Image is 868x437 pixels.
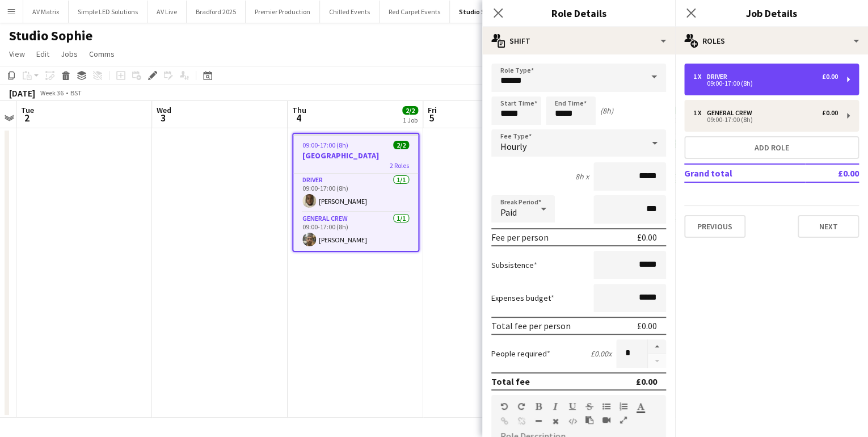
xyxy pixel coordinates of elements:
[491,232,549,243] div: Fee per person
[591,348,612,359] div: £0.00 x
[707,73,732,81] div: Driver
[187,1,246,23] button: Bradford 2025
[380,1,450,23] button: Red Carpet Events
[37,89,66,97] span: Week 36
[491,260,537,270] label: Subsistence
[89,49,115,59] span: Comms
[292,105,306,115] span: Thu
[517,402,525,411] button: Redo
[23,1,69,23] button: AV Matrix
[575,171,589,182] div: 8h x
[822,73,838,81] div: £0.00
[36,49,49,59] span: Edit
[648,339,666,354] button: Increase
[246,1,320,23] button: Premier Production
[636,376,657,387] div: £0.00
[707,109,757,117] div: General Crew
[684,215,745,238] button: Previous
[822,109,838,117] div: £0.00
[9,27,92,44] h1: Studio Sophie
[693,73,707,81] div: 1 x
[450,1,512,23] button: Studio Sophie
[500,141,526,152] span: Hourly
[585,402,593,411] button: Strikethrough
[491,376,530,387] div: Total fee
[600,106,613,116] div: (8h)
[551,402,559,411] button: Italic
[500,207,517,218] span: Paid
[155,111,171,124] span: 3
[693,81,838,86] div: 09:00-17:00 (8h)
[32,47,54,61] a: Edit
[302,141,348,149] span: 09:00-17:00 (8h)
[534,417,542,426] button: Horizontal Line
[500,402,508,411] button: Undo
[491,320,571,331] div: Total fee per person
[693,117,838,123] div: 09:00-17:00 (8h)
[585,415,593,425] button: Paste as plain text
[602,415,610,425] button: Insert video
[534,402,542,411] button: Bold
[491,293,554,303] label: Expenses budget
[402,106,418,115] span: 2/2
[620,402,627,411] button: Ordered List
[5,47,30,61] a: View
[9,49,25,59] span: View
[568,402,576,411] button: Underline
[393,141,409,149] span: 2/2
[292,133,419,252] app-job-card: 09:00-17:00 (8h)2/2[GEOGRAPHIC_DATA]2 RolesDriver1/109:00-17:00 (8h)[PERSON_NAME]General Crew1/10...
[637,402,644,411] button: Text Color
[320,1,380,23] button: Chilled Events
[551,417,559,426] button: Clear Formatting
[19,111,34,124] span: 2
[805,164,859,182] td: £0.00
[70,89,82,97] div: BST
[426,111,437,124] span: 5
[637,320,657,331] div: £0.00
[482,27,675,54] div: Shift
[148,1,187,23] button: AV Live
[637,232,657,243] div: £0.00
[491,348,550,359] label: People required
[293,212,418,251] app-card-role: General Crew1/109:00-17:00 (8h)[PERSON_NAME]
[290,111,306,124] span: 4
[482,6,675,20] h3: Role Details
[293,150,418,161] h3: [GEOGRAPHIC_DATA]
[61,49,78,59] span: Jobs
[293,174,418,212] app-card-role: Driver1/109:00-17:00 (8h)[PERSON_NAME]
[675,6,868,20] h3: Job Details
[9,87,35,99] div: [DATE]
[69,1,148,23] button: Simple LED Solutions
[684,164,805,182] td: Grand total
[568,417,576,426] button: HTML Code
[428,105,437,115] span: Fri
[602,402,610,411] button: Unordered List
[390,161,409,170] span: 2 Roles
[798,215,859,238] button: Next
[85,47,119,61] a: Comms
[684,136,859,159] button: Add role
[21,105,34,115] span: Tue
[403,116,418,124] div: 1 Job
[675,27,868,54] div: Roles
[693,109,707,117] div: 1 x
[620,415,627,425] button: Fullscreen
[56,47,82,61] a: Jobs
[157,105,171,115] span: Wed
